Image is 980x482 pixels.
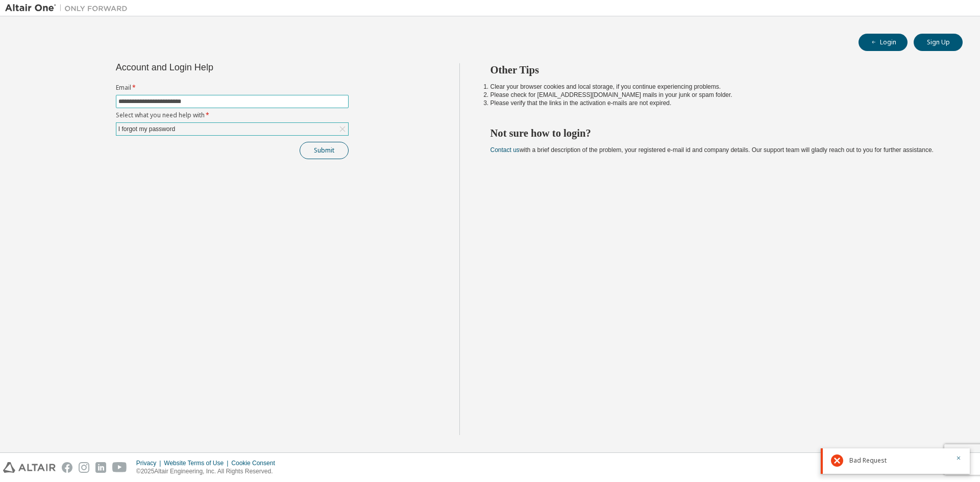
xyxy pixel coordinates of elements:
label: Select what you need help with [116,111,349,119]
h2: Not sure how to login? [491,126,945,140]
div: Website Terms of Use [164,459,231,467]
li: Please check for [EMAIL_ADDRESS][DOMAIN_NAME] mails in your junk or spam folder. [491,91,945,99]
div: I forgot my password [116,123,348,135]
button: Login [859,34,908,51]
p: © 2025 Altair Engineering, Inc. All Rights Reserved. [136,467,281,476]
button: Submit [300,142,349,159]
img: facebook.svg [62,462,72,473]
span: Bad Request [849,456,887,465]
img: altair_logo.svg [3,462,56,473]
img: Altair One [5,3,133,13]
div: Account and Login Help [116,63,302,71]
h2: Other Tips [491,63,945,77]
a: Contact us [491,146,520,154]
li: Clear your browser cookies and local storage, if you continue experiencing problems. [491,83,945,91]
div: Cookie Consent [231,459,281,467]
label: Email [116,84,349,92]
div: Privacy [136,459,164,467]
img: youtube.svg [112,462,127,473]
span: with a brief description of the problem, your registered e-mail id and company details. Our suppo... [491,146,934,154]
img: instagram.svg [79,462,89,473]
img: linkedin.svg [95,462,106,473]
div: I forgot my password [117,123,177,135]
li: Please verify that the links in the activation e-mails are not expired. [491,99,945,107]
button: Sign Up [914,34,963,51]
